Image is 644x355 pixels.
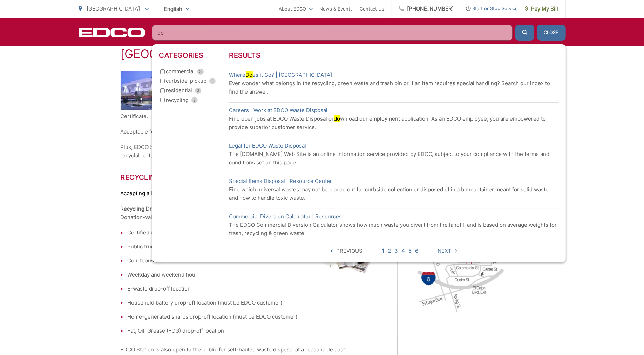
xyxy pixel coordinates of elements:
[128,257,380,265] li: Courteous staff
[160,69,165,74] input: commercial 3
[438,247,452,255] span: Next
[121,205,168,212] strong: Recycling Drop-Off
[197,69,204,75] span: 3
[128,313,380,321] li: Home-generated sharps drop-off location (must be EDCO customer)
[229,106,328,115] a: Careers | Work at EDCO Waste Disposal
[415,247,418,255] a: 6
[121,346,380,354] p: EDCO Station is also open to the public for self-hauled waste disposal at a reasonable cost.
[166,86,192,95] span: residential
[128,299,380,307] li: Household battery drop-off location (must be EDCO customer)
[525,5,558,13] span: Pay My Bill
[229,142,306,150] a: Legal for EDCO Waste Disposal
[394,247,398,255] a: 3
[159,3,195,15] span: English
[121,173,380,182] h2: Recycling [GEOGRAPHIC_DATA]
[279,5,313,13] a: About EDCO
[382,247,384,255] a: 1
[128,327,380,335] li: Fat, Oil, Grease (FOG) drop-off location
[229,212,342,221] a: Commercial Diversion Calculator | Resources
[79,28,145,37] a: EDCD logo. Return to the homepage.
[246,71,253,78] mark: Do
[209,78,216,84] span: 3
[229,177,332,185] a: Special Items Disposal | Resource Center
[336,247,362,255] span: Previous
[121,190,224,197] span: Accepting all CRV glass, cans, and plastic.
[160,79,165,83] input: curbside-pickup 3
[121,71,191,110] img: EDCO Station La Mesa
[166,67,195,76] span: commercial
[159,51,229,60] h3: Categories
[87,5,140,12] span: [GEOGRAPHIC_DATA]
[320,5,353,13] a: News & Events
[229,221,559,238] p: The EDCO Commercial Diversion Calculator shows how much waste you divert from the landfill and is...
[408,247,412,255] a: 5
[401,247,405,255] a: 4
[128,243,380,251] li: Public truck scale for certified vehicle weights
[229,51,559,60] h3: Results
[195,88,201,94] span: 3
[229,115,559,131] p: Find open jobs at EDCO Waste Disposal or wnload our employment application. As an EDCO employee, ...
[166,77,206,85] span: curbside-pickup
[415,236,506,320] img: map
[121,128,380,136] p: Acceptable forms of payment include Visa, MasterCard, Cash, or check.
[515,25,534,41] button: Submit the search query.
[121,205,380,221] p: Donation-value items accepted including paper, cardboard, and non-CRV household containers.
[128,228,380,237] li: Certified used motor oil drop-off
[229,71,332,79] a: WhereDoes it Go? | [GEOGRAPHIC_DATA]
[334,115,340,122] mark: do
[191,97,198,103] span: 2
[160,88,165,93] input: residential 3
[229,79,559,96] p: Ever wonder what belongs in the recycling, green waste and trash bin or if an item requires speci...
[438,247,457,255] a: Next
[128,285,380,293] li: E-waste drop-off location
[166,96,189,104] span: recycling
[388,247,391,255] a: 2
[121,143,380,160] p: Plus, EDCO Station’s Recycling Buyback Center will buy back your recyclable items such as CRV pla...
[360,5,385,13] a: Contact Us
[160,98,165,102] input: recycling 2
[152,25,513,41] input: Search
[128,271,380,279] li: Weekday and weekend hour
[537,25,566,41] button: Close
[121,47,524,61] h1: [GEOGRAPHIC_DATA] – [GEOGRAPHIC_DATA]
[229,185,559,202] p: Find which universal wastes may not be placed out for curbside collection or disposed of in a bin...
[229,150,559,167] p: The [DOMAIN_NAME] Web Site is an online information service provided by EDCO, subject to your com...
